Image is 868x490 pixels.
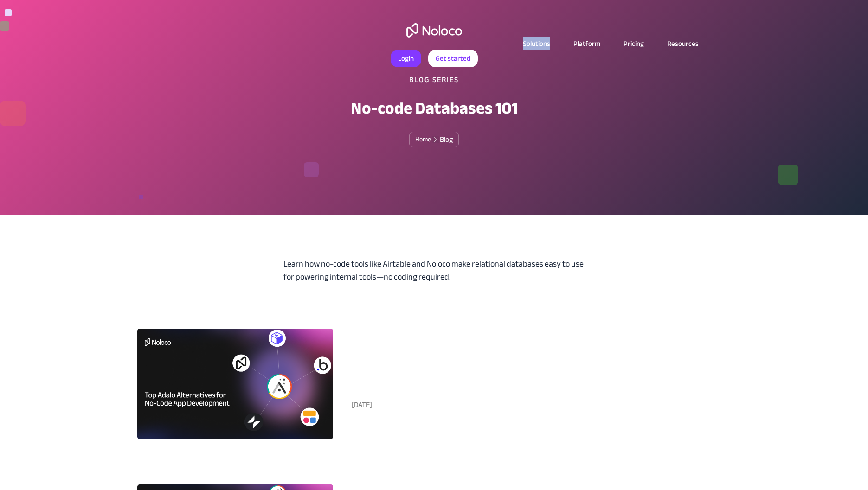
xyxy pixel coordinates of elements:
a: Platform [562,38,612,50]
a: Pricing [612,38,656,50]
a: Resources [656,38,710,50]
p: Looking for Adalo alternatives? Compare the top no-code platforms for mobile apps, internal tools... [352,366,731,388]
div: Learn how no-code tools like Airtable and Noloco make relational databases easy to use for poweri... [283,258,585,284]
a: home [406,23,462,38]
a: Get started [428,50,478,67]
a: Login [391,50,421,67]
h2: Blog Series [409,74,459,85]
div: [DATE] [352,397,731,412]
a: Home [415,136,431,143]
a: Top Adalo Alternatives for No-Code App DevelopmentLooking for Adalo alternatives? Compare the top... [137,314,731,450]
div: Blog [440,136,453,143]
div: Top Adalo Alternatives for No-Code App Development [352,352,731,362]
a: Solutions [511,38,562,50]
h1: No-code Databases 101 [351,95,518,122]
